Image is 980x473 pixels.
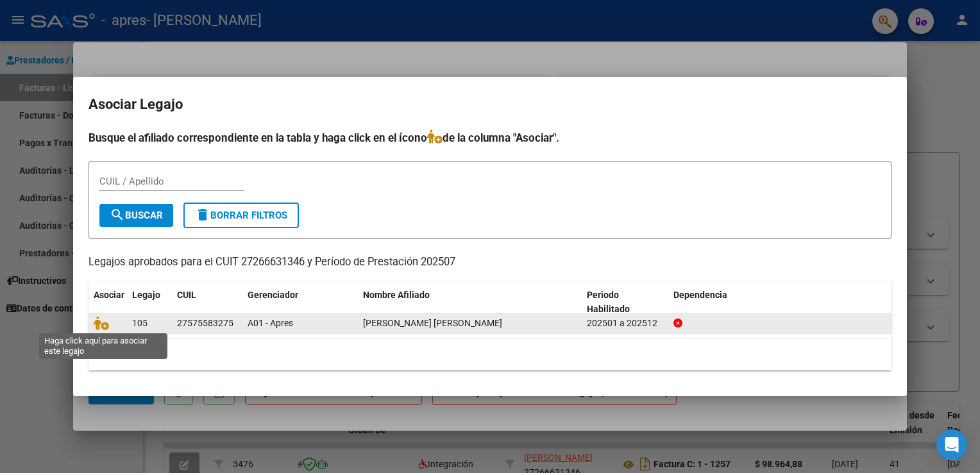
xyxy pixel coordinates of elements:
span: Borrar Filtros [195,210,287,221]
h2: Asociar Legajo [89,92,891,117]
button: Borrar Filtros [183,203,299,228]
div: Open Intercom Messenger [936,429,967,460]
datatable-header-cell: Legajo [127,281,172,324]
datatable-header-cell: Periodo Habilitado [582,281,668,324]
span: Dependencia [673,290,727,300]
span: Periodo Habilitado [587,290,630,315]
mat-icon: delete [195,207,210,222]
span: Asociar [94,290,124,300]
span: CUIL [177,290,196,300]
datatable-header-cell: Dependencia [668,281,892,324]
span: A01 - Apres [248,318,293,328]
div: 1 registros [89,338,891,370]
span: Buscar [110,210,163,221]
span: 105 [132,318,148,328]
datatable-header-cell: CUIL [172,281,242,324]
div: 27575583275 [177,316,233,331]
span: Gerenciador [248,290,298,300]
div: 202501 a 202512 [587,316,663,331]
span: Legajo [132,290,160,300]
datatable-header-cell: Gerenciador [242,281,358,324]
h4: Busque el afiliado correspondiente en la tabla y haga click en el ícono de la columna "Asociar". [89,129,891,146]
span: ACUÑA KIARA BELEN [363,318,502,328]
button: Buscar [99,204,173,227]
datatable-header-cell: Nombre Afiliado [358,281,582,324]
span: Nombre Afiliado [363,290,430,300]
p: Legajos aprobados para el CUIT 27266631346 y Período de Prestación 202507 [89,254,891,270]
mat-icon: search [110,207,125,222]
datatable-header-cell: Asociar [89,281,127,324]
